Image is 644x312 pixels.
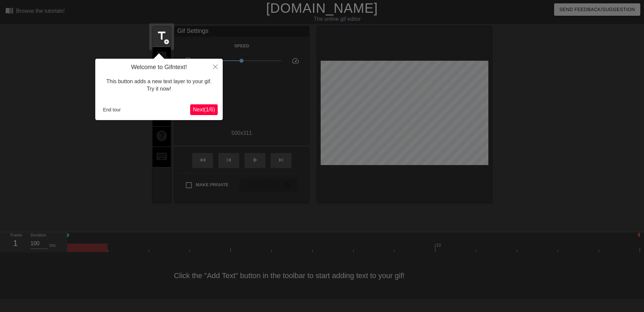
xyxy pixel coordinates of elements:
span: Next ( 1 / 6 ) [193,107,215,112]
button: Close [208,59,223,74]
button: Next [190,104,218,115]
button: End tour [100,105,123,115]
div: This button adds a new text layer to your gif. Try it now! [100,71,218,100]
h4: Welcome to Gifntext! [100,64,218,71]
